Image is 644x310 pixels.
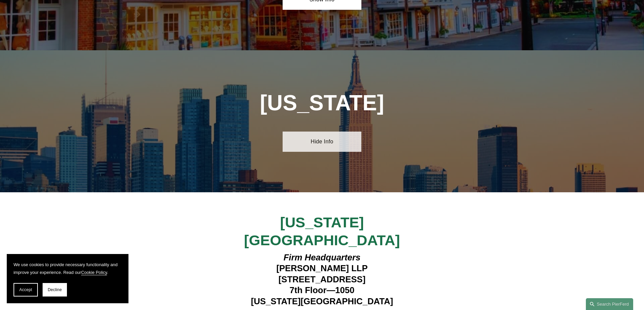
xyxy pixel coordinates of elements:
[14,261,122,276] p: We use cookies to provide necessary functionality and improve your experience. Read our .
[223,91,421,115] h1: [US_STATE]
[244,214,400,248] span: [US_STATE][GEOGRAPHIC_DATA]
[14,283,38,297] button: Accept
[48,287,62,292] span: Decline
[283,132,361,152] a: Hide Info
[223,252,421,307] h4: [PERSON_NAME] LLP [STREET_ADDRESS] 7th Floor—1050 [US_STATE][GEOGRAPHIC_DATA]
[7,254,128,303] section: Cookie banner
[81,270,107,275] a: Cookie Policy
[586,298,633,310] a: Search this site
[284,253,361,262] em: Firm Headquarters
[43,283,67,297] button: Decline
[19,287,32,292] span: Accept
